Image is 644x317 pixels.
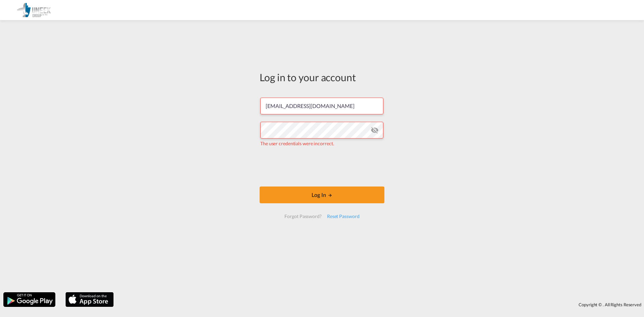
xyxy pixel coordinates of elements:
[271,154,373,180] iframe: reCAPTCHA
[10,3,55,18] img: d96120a0acfa11edb9087d597448d221.png
[282,210,324,222] div: Forgot Password?
[371,126,379,134] md-icon: icon-eye-off
[260,187,384,203] button: LOGIN
[65,292,114,308] img: apple.png
[260,141,334,146] span: The user credentials were incorrect.
[117,299,644,310] div: Copyright © . All Rights Reserved
[260,70,384,84] div: Log in to your account
[324,210,362,222] div: Reset Password
[260,98,383,114] input: Enter email/phone number
[3,292,56,308] img: google.png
